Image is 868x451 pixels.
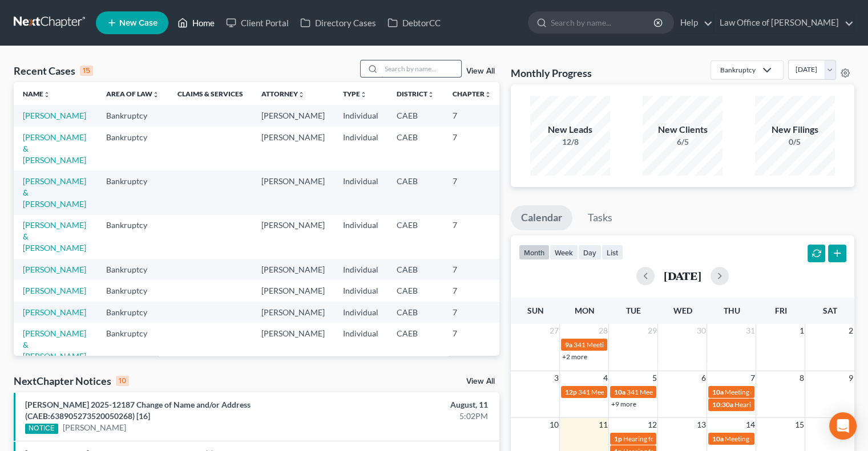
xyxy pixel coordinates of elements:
[611,400,636,408] a: +9 more
[381,60,461,77] input: Search by name...
[23,220,86,253] a: [PERSON_NAME] & [PERSON_NAME]
[25,424,58,434] div: NOTICE
[485,91,491,98] i: unfold_more
[530,136,610,148] div: 12/8
[466,67,495,75] a: View All
[744,418,756,432] span: 14
[613,434,621,443] span: 1p
[723,306,740,315] span: Thu
[597,324,608,338] span: 28
[755,123,835,136] div: New Filings
[334,127,387,170] td: Individual
[23,328,86,361] a: [PERSON_NAME] & [PERSON_NAME]
[334,323,387,367] td: Individual
[578,388,680,396] span: 341 Meeting for [PERSON_NAME]
[334,280,387,301] td: Individual
[744,324,756,338] span: 31
[443,323,500,367] td: 7
[548,418,559,432] span: 10
[23,265,86,274] a: [PERSON_NAME]
[43,91,50,98] i: unfold_more
[695,324,706,338] span: 30
[574,306,594,315] span: Mon
[119,19,158,27] span: New Case
[530,123,610,136] div: New Leads
[334,215,387,259] td: Individual
[466,377,495,385] a: View All
[252,105,334,126] td: [PERSON_NAME]
[829,412,857,440] div: Open Intercom Messenger
[734,400,823,409] span: Hearing for [PERSON_NAME]
[714,13,854,33] a: Law Office of [PERSON_NAME]
[755,136,835,148] div: 0/5
[453,90,491,98] a: Chapterunfold_more
[443,105,500,126] td: 7
[597,418,608,432] span: 11
[97,170,168,214] td: Bankruptcy
[25,400,251,421] a: [PERSON_NAME] 2025-12187 Change of Name and/or Address (CAEB:638905273520050268) [16]
[23,307,86,317] a: [PERSON_NAME]
[97,302,168,323] td: Bankruptcy
[847,371,854,385] span: 9
[360,91,367,98] i: unfold_more
[623,434,712,443] span: Hearing for [PERSON_NAME]
[551,12,655,33] input: Search by name...
[341,411,488,422] div: 5:02PM
[97,259,168,280] td: Bankruptcy
[23,90,50,98] a: Nameunfold_more
[519,245,550,260] button: month
[387,127,443,170] td: CAEB
[298,91,305,98] i: unfold_more
[97,127,168,170] td: Bankruptcy
[334,170,387,214] td: Individual
[106,90,159,98] a: Area of Lawunfold_more
[14,64,93,78] div: Recent Cases
[23,111,86,120] a: [PERSON_NAME]
[643,136,722,148] div: 6/5
[387,280,443,301] td: CAEB
[252,302,334,323] td: [PERSON_NAME]
[651,371,657,385] span: 5
[443,127,500,170] td: 7
[562,352,587,361] a: +2 more
[552,371,559,385] span: 3
[397,90,434,98] a: Districtunfold_more
[334,259,387,280] td: Individual
[341,399,488,411] div: August, 11
[673,306,692,315] span: Wed
[387,323,443,367] td: CAEB
[14,374,129,388] div: NextChapter Notices
[97,105,168,126] td: Bankruptcy
[252,323,334,367] td: [PERSON_NAME]
[578,205,623,230] a: Tasks
[564,340,572,349] span: 9a
[720,65,756,75] div: Bankruptcy
[252,127,334,170] td: [PERSON_NAME]
[443,259,500,280] td: 7
[601,371,608,385] span: 4
[847,324,854,338] span: 2
[97,323,168,367] td: Bankruptcy
[152,91,159,98] i: unfold_more
[798,371,805,385] span: 8
[252,215,334,259] td: [PERSON_NAME]
[168,82,252,105] th: Claims & Services
[252,259,334,280] td: [PERSON_NAME]
[443,302,500,323] td: 7
[774,306,786,315] span: Fri
[527,306,543,315] span: Sun
[443,170,500,214] td: 7
[675,13,713,33] a: Help
[294,13,382,33] a: Directory Cases
[252,170,334,214] td: [PERSON_NAME]
[261,90,305,98] a: Attorneyunfold_more
[387,302,443,323] td: CAEB
[664,270,701,282] h2: [DATE]
[712,400,733,409] span: 10:30a
[564,388,576,396] span: 12p
[646,418,657,432] span: 12
[387,215,443,259] td: CAEB
[712,434,723,443] span: 10a
[172,13,220,33] a: Home
[23,176,86,209] a: [PERSON_NAME] & [PERSON_NAME]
